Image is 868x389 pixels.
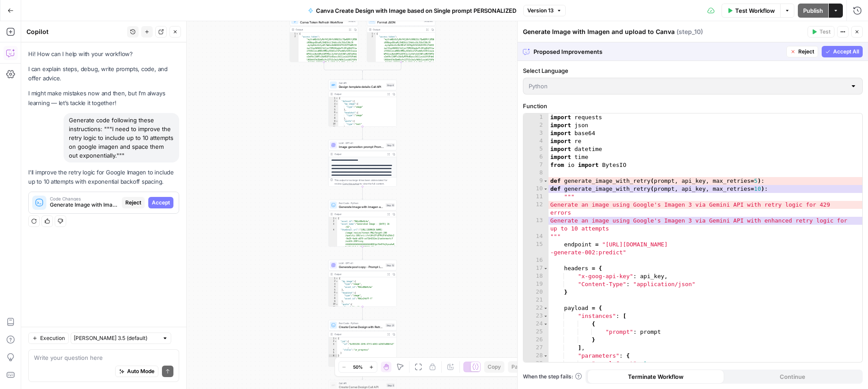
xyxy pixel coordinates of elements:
[523,344,549,352] div: 27
[339,385,385,389] span: Create Canva Design Call API
[329,295,338,298] div: 7
[367,15,436,62] div: Format JSONStep 28Output{ "access token": "eyJraWQiOiIyMzY4ZjRhYi00N2ZiLTQwN2MtYjM5N i00NzgxODcwM...
[115,366,158,377] button: Auto Mode
[336,103,338,106] span: Toggle code folding, rows 3 through 5
[122,197,145,208] button: Reject
[523,312,549,320] div: 23
[543,312,548,320] span: Toggle code folding, rows 23 through 27
[484,361,504,373] button: Copy
[523,217,549,233] div: 13
[362,247,363,260] g: Edge from step_10 to step_12
[367,33,376,36] div: 1
[329,120,338,123] div: 9
[339,84,385,89] span: Design template details Call API
[523,27,805,36] div: Generate Image with Imagen and upload to Canva
[543,177,548,185] span: Toggle code folding, row 9
[336,280,338,283] span: Toggle code folding, rows 2 through 5
[523,272,549,280] div: 18
[336,291,338,295] span: Toggle code folding, rows 6 through 9
[786,46,818,57] button: Reject
[543,304,548,312] span: Toggle code folding, rows 22 through 32
[339,201,384,205] span: Run Code · Python
[329,291,338,295] div: 6
[28,168,179,186] p: I'll improve the retry logic for Google Imagen to include up to 10 attempts with exponential back...
[339,264,384,269] span: Generate post copy - Prompt LLM
[328,200,397,247] div: Run Code · PythonGenerate Image with Imagen and upload to CanvaStep 10Output{ "asset_id":"MAGx8Be...
[329,97,338,100] div: 1
[329,297,338,300] div: 8
[329,109,338,112] div: 5
[328,80,397,127] div: Call APIDesign template details Call APIStep 4Output{ "dataset":{ "bg_image":{ "type":"image" }, ...
[329,100,338,103] div: 2
[721,4,780,18] button: Test Workflow
[152,199,170,207] span: Accept
[334,272,385,276] div: Output
[523,241,549,257] div: 15
[148,197,173,208] button: Accept
[329,223,338,229] div: 3
[329,217,338,220] div: 1
[26,27,124,36] div: Copilot
[511,363,526,371] span: Paste
[339,261,384,265] span: LLM · GPT-4.1
[523,121,549,129] div: 2
[373,28,423,31] div: Output
[386,203,395,207] div: Step 10
[523,320,549,328] div: 24
[329,117,338,120] div: 8
[523,233,549,241] div: 14
[290,33,299,36] div: 1
[329,229,338,261] div: 4
[296,28,346,31] div: Output
[328,320,397,367] div: Run Code · PythonCreate Canva Design with Retry LogicStep 31Output{ "job":{ "id":"6c955159-19f6-4...
[334,178,395,185] div: This output is too large & has been abbreviated for review. to view the full content.
[329,220,338,223] div: 2
[803,6,823,15] span: Publish
[336,100,338,103] span: Toggle code folding, rows 2 through 15
[523,66,863,75] label: Select Language
[127,367,154,375] span: Auto Mode
[676,27,703,36] span: ( step_10 )
[324,62,363,72] g: Edge from step_9 to step_26-conditional-end
[125,199,141,207] span: Reject
[523,193,549,201] div: 11
[329,283,338,286] div: 3
[386,143,395,147] div: Step 11
[508,361,530,373] button: Paste
[28,64,179,83] p: I can explain steps, debug, write prompts, code, and offer advice.
[336,120,338,123] span: Toggle code folding, rows 9 through 11
[336,111,338,114] span: Toggle code folding, rows 6 through 8
[336,303,338,306] span: Toggle code folding, rows 10 through 13
[523,373,582,381] a: When the step fails:
[28,89,179,107] p: I might make mistakes now and then, but I’m always learning — let’s tackle it together!
[329,126,338,129] div: 11
[523,360,549,368] div: 29
[808,26,834,38] button: Test
[334,152,385,156] div: Output
[735,6,775,15] span: Test Workflow
[523,102,863,110] label: Function
[329,303,338,306] div: 10
[334,340,337,343] span: Toggle code folding, rows 2 through 5
[329,337,338,340] div: 1
[523,185,549,193] div: 10
[336,97,338,100] span: Toggle code folding, rows 1 through 16
[329,343,338,349] div: 3
[339,204,384,209] span: Generate Image with Imagen and upload to Canva
[362,187,363,200] g: Edge from step_11 to step_10
[523,161,549,169] div: 7
[50,201,118,209] span: Generate Image with Imagen and upload to Canva (step_10)
[303,4,522,18] button: Canva Create Design with Image based on Single prompt PERSONALIZED
[362,367,363,380] g: Edge from step_31 to step_5
[28,332,69,344] button: Execution
[780,372,805,381] span: Continue
[300,20,346,24] span: Canva Token Refresh Workflow
[329,114,338,117] div: 7
[362,127,363,140] g: Edge from step_4 to step_11
[339,81,385,85] span: Call API
[833,48,859,56] span: Accept All
[40,334,65,342] span: Execution
[543,352,548,360] span: Toggle code folding, rows 28 through 31
[290,15,358,62] div: Canva Token Refresh WorkflowStep 9Output{ "access token": "eyJraWQiOiIyMzY4ZjRhYi00N2ZiLTQwN2MtYj...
